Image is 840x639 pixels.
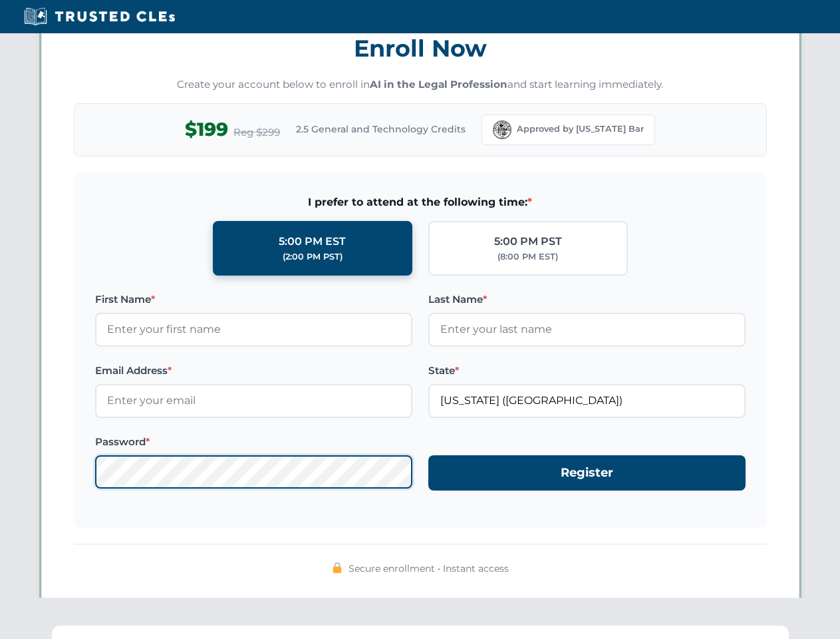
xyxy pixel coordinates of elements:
[95,363,412,379] label: Email Address
[279,233,346,250] div: 5:00 PM EST
[95,434,412,450] label: Password
[74,77,767,93] p: Create your account below to enroll in and start learning immediately.
[349,561,509,576] span: Secure enrollment • Instant access
[95,194,746,211] span: I prefer to attend at the following time:
[428,292,746,308] label: Last Name
[493,120,511,139] img: Florida Bar
[370,78,507,91] strong: AI in the Legal Profession
[494,233,562,250] div: 5:00 PM PST
[517,122,644,136] span: Approved by [US_STATE] Bar
[296,122,466,136] span: 2.5 General and Technology Credits
[283,250,343,264] div: (2:00 PM PST)
[185,114,228,144] span: $199
[95,384,412,417] input: Enter your email
[497,250,558,264] div: (8:00 PM EST)
[428,384,746,417] input: Florida (FL)
[428,455,746,491] button: Register
[74,27,767,69] h3: Enroll Now
[332,562,343,573] img: 🔒
[428,363,746,379] label: State
[20,7,179,27] img: Trusted CLEs
[233,124,280,140] span: Reg $299
[428,313,746,346] input: Enter your last name
[95,313,412,346] input: Enter your first name
[95,292,412,308] label: First Name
